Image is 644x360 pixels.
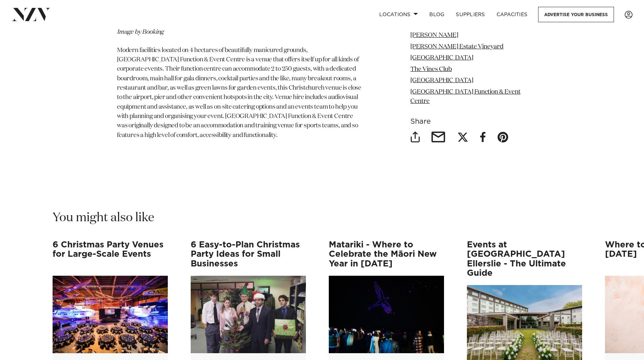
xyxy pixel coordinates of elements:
a: The Vines Club [410,66,452,72]
a: SUPPLIERS [450,7,491,22]
a: [PERSON_NAME] Estate Vineyard [410,44,503,50]
a: BLOG [424,7,450,22]
img: Matariki - Where to Celebrate the Māori New Year in 2025 [329,276,444,353]
h6: Share [410,118,527,125]
h3: 6 Easy-to-Plan Christmas Party Ideas for Small Businesses [191,240,306,269]
h3: 6 Christmas Party Venues for Large-Scale Events [53,240,168,269]
a: [GEOGRAPHIC_DATA] [410,55,473,61]
a: [GEOGRAPHIC_DATA] Function & Event Centre [410,89,521,104]
img: 6 Christmas Party Venues for Large-Scale Events [53,276,168,353]
a: [PERSON_NAME] [410,33,458,39]
img: 6 Easy-to-Plan Christmas Party Ideas for Small Businesses [191,276,306,353]
a: [GEOGRAPHIC_DATA] [410,78,473,84]
a: Capacities [491,7,533,22]
a: Locations [374,7,424,22]
span: Image by Booking [117,29,164,35]
h3: Events at [GEOGRAPHIC_DATA] Ellerslie - The Ultimate Guide [467,240,582,278]
a: Advertise your business [538,7,614,22]
h3: Matariki - Where to Celebrate the Māori New Year in [DATE] [329,240,444,269]
h2: You might also like [53,210,154,226]
span: Modern facilities located on 4 hectares of beautifully manicured grounds, [GEOGRAPHIC_DATA] Funct... [117,47,361,138]
img: nzv-logo.png [11,8,50,21]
